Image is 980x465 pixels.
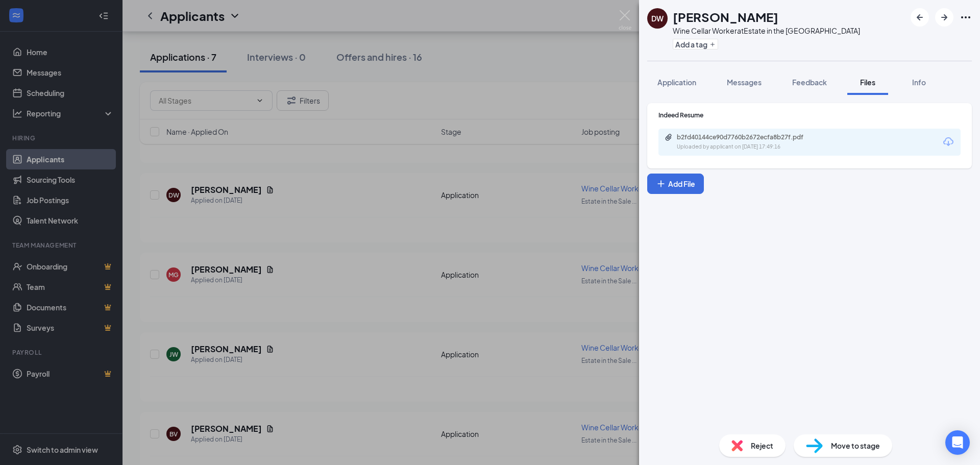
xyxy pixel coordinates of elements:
span: Feedback [792,78,827,87]
svg: ArrowRight [938,11,950,23]
button: ArrowLeftNew [911,8,929,27]
span: Info [912,78,926,87]
span: Files [860,78,875,87]
span: Application [657,78,696,87]
svg: Plus [709,41,716,47]
svg: ArrowLeftNew [914,11,926,23]
svg: Download [942,136,954,148]
button: ArrowRight [935,8,953,27]
div: Indeed Resume [658,111,961,119]
h1: [PERSON_NAME] [673,8,778,26]
span: Reject [751,440,773,451]
span: Messages [727,78,762,87]
a: Paperclipb2fd40144ce90d7760b2672ecfa8b27f.pdfUploaded by applicant on [DATE] 17:49:16 [665,133,830,151]
span: Move to stage [831,440,880,451]
svg: Plus [656,179,666,189]
div: b2fd40144ce90d7760b2672ecfa8b27f.pdf [677,133,820,141]
div: Open Intercom Messenger [945,430,970,455]
button: Add FilePlus [647,174,704,194]
div: Uploaded by applicant on [DATE] 17:49:16 [677,143,830,151]
svg: Paperclip [665,133,673,141]
div: Wine Cellar Worker at Estate in the [GEOGRAPHIC_DATA] [673,26,860,36]
svg: Ellipses [960,11,972,23]
button: PlusAdd a tag [673,39,718,50]
div: DW [651,13,664,23]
